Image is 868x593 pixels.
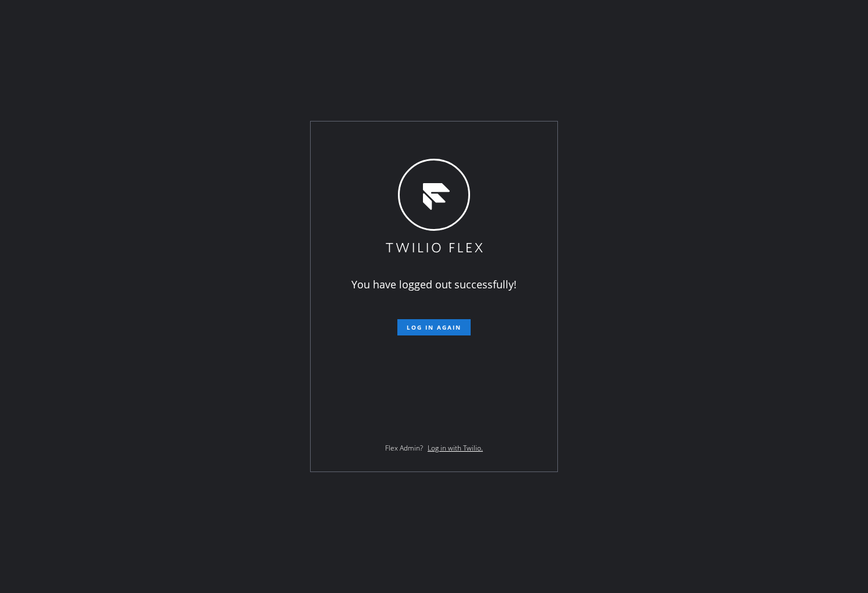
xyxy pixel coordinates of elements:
span: You have logged out successfully! [351,277,517,291]
span: Flex Admin? [385,443,423,453]
button: Log in again [397,319,471,335]
span: Log in again [407,323,461,331]
a: Log in with Twilio. [428,443,483,453]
